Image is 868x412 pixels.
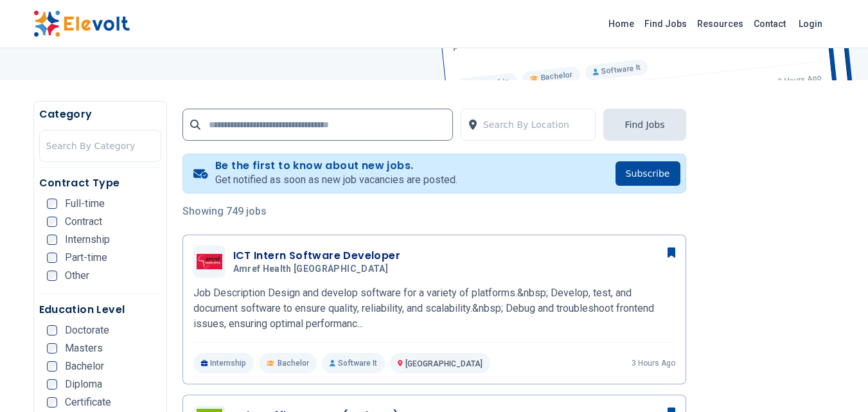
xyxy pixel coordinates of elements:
span: Doctorate [65,325,109,336]
input: Certificate [47,397,57,408]
p: Showing 749 jobs [182,204,686,219]
span: Other [65,271,89,281]
a: Login [791,11,830,37]
a: Amref Health AfricaICT Intern Software DeveloperAmref Health [GEOGRAPHIC_DATA]Job Description Des... [193,246,675,373]
span: Part-time [65,253,107,263]
input: Internship [47,235,57,245]
span: Full-time [65,199,105,209]
span: Masters [65,343,103,354]
input: Full-time [47,199,57,209]
span: Diploma [65,379,102,390]
span: [GEOGRAPHIC_DATA] [405,359,483,368]
span: Contract [65,217,102,227]
span: Internship [65,235,110,245]
span: Amref Health [GEOGRAPHIC_DATA] [233,264,389,275]
h5: Contract Type [39,175,161,191]
p: Internship [193,353,254,373]
button: Find Jobs [603,109,686,141]
h5: Category [39,107,161,122]
input: Part-time [47,253,57,263]
input: Other [47,271,57,281]
p: Job Description Design and develop software for a variety of platforms.&nbsp; Develop, test, and ... [193,285,675,332]
h3: ICT Intern Software Developer [233,248,401,264]
button: Subscribe [616,161,680,186]
p: 3 hours ago [632,358,675,368]
a: Resources [692,13,748,34]
input: Diploma [47,379,57,390]
h5: Education Level [39,302,161,318]
img: Amref Health Africa [197,254,222,269]
span: Certificate [65,397,111,408]
input: Bachelor [47,361,57,372]
iframe: Chat Widget [804,350,868,412]
a: Contact [748,13,791,34]
a: Find Jobs [639,13,692,34]
input: Doctorate [47,325,57,336]
span: Bachelor [65,361,104,372]
input: Masters [47,343,57,354]
h4: Be the first to know about new jobs. [215,159,457,172]
p: Software It [322,353,385,373]
p: Get notified as soon as new job vacancies are posted. [215,172,457,188]
input: Contract [47,217,57,227]
a: Home [603,13,639,34]
img: Elevolt [33,10,130,37]
span: Bachelor [278,358,309,368]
